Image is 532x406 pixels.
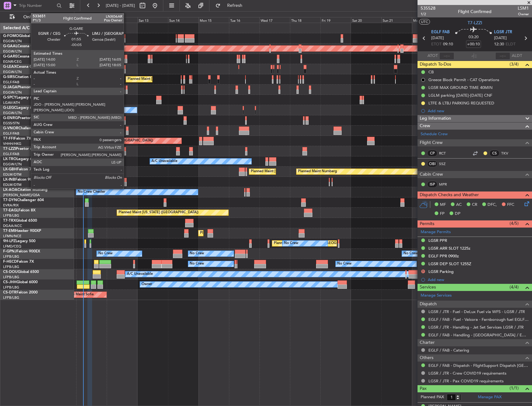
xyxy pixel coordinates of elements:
span: LX-INB [3,178,15,182]
a: LFPB/LBG [3,254,19,259]
div: Fri 19 [320,17,351,23]
a: T7-FFIFalcon 7X [3,137,31,141]
a: G-JAGAPhenom 300 [3,85,39,89]
input: Trip Number [19,1,55,10]
div: Mon 15 [198,17,229,23]
div: No Crew [190,259,204,269]
div: Add new [428,277,529,282]
span: G-GARE [3,55,17,58]
a: G-FOMOGlobal 6000 [3,34,40,38]
div: Planned Maint [GEOGRAPHIC_DATA] ([GEOGRAPHIC_DATA]) [251,167,349,176]
a: G-GARECessna Citation XLS+ [3,55,54,58]
span: G-VNOR [3,127,18,130]
div: Sat 13 [138,17,168,23]
div: Add new [428,108,529,113]
a: LGAV/ATH [3,100,20,105]
span: G-LEAX [3,65,16,69]
a: EGGW/LTN [3,39,22,44]
span: LX-GBH [3,168,17,171]
div: Planned Maint Tianjin ([GEOGRAPHIC_DATA]) [81,136,153,145]
div: Flight Confirmed [458,8,492,15]
span: Permits [420,220,434,228]
a: EGSS/STN [3,121,20,126]
div: Sun 21 [381,17,412,23]
span: 535528 [421,5,436,12]
div: LGSR ARR SLOT 1225z [428,246,470,251]
span: Others [420,354,433,362]
span: Flight Crew [420,139,443,146]
a: LGSR / JTR - Handling - Jet Set Services LGSR / JTR [428,325,524,330]
a: EDLW/DTM [3,172,21,177]
span: DFC, [488,202,497,208]
a: LX-GBHFalcon 7X [3,168,34,171]
a: EGLF/FAB [3,80,19,85]
span: T7-EMI [3,229,15,233]
span: 03:20 [469,34,478,40]
button: Only With Activity [7,12,68,22]
div: CB [428,69,434,75]
div: LGSR DEP SLOT 1255Z [428,261,471,266]
span: FFC [507,202,514,208]
a: EGGW/LTN [3,70,22,74]
div: Planned Maint Nurnberg [298,167,337,176]
span: Pax [420,385,427,392]
div: LGSR Parking [428,269,454,274]
a: Manage Services [421,293,452,299]
a: EGLF / FAB - Fuel - Valcora - Farnborough fuel EGLF / FAB [428,317,529,322]
a: LFPB/LBG [3,275,19,279]
span: AC [456,202,462,208]
div: Planned Maint [GEOGRAPHIC_DATA] ([GEOGRAPHIC_DATA]) [97,34,195,43]
a: T7-EMIHawker 900XP [3,229,41,233]
a: EGLF/FAB [3,152,19,156]
span: Charter [420,339,435,346]
div: Planned Maint [US_STATE] ([GEOGRAPHIC_DATA]) [119,208,198,217]
span: G-GAAL [3,44,17,48]
a: MPR [439,182,453,187]
span: LSM1 [518,5,529,12]
a: F-HECDFalcon 7X [3,260,34,264]
a: T7-DYNChallenger 604 [3,198,44,202]
span: T7-TRX [3,219,16,223]
a: T7-TRXGlobal 6500 [3,219,37,223]
a: EGLF/FAB [3,131,19,136]
a: DGAA/ACC [3,224,22,228]
span: Cabin Crew [420,171,443,178]
a: G-ENRGPraetor 600 [3,116,39,120]
a: EDLW/DTM [3,182,21,187]
span: G-SPCY [3,96,16,99]
a: Manage PAX [478,394,502,400]
span: ATOT [427,53,438,59]
span: LX-TRO [3,157,16,161]
span: Owner [518,12,529,17]
span: 9H-LPZ [3,239,16,243]
a: EGLF / FAB - Handling - [GEOGRAPHIC_DATA] / EGLF / FAB [428,332,529,338]
span: T7-LZZI [3,147,16,151]
a: G-VNORChallenger 650 [3,127,45,130]
button: D [421,270,425,273]
div: LTFE & LTBJ PARKING REQUESTED [428,100,494,106]
span: Refresh [222,3,248,8]
div: No Crew [98,249,113,258]
input: --:-- [439,52,454,60]
a: LGSR / JTR - Crew COVID19 requirements [428,371,506,376]
div: ISP [427,181,437,188]
span: Services [420,284,436,291]
div: Thu 11 [76,17,107,23]
div: Planned Maint [GEOGRAPHIC_DATA] [200,228,259,238]
a: CS-JHHGlobal 6000 [3,280,38,284]
a: LFPB/LBG [3,213,19,218]
div: EGLF PPR 0900z [428,253,459,259]
div: Wed 17 [259,17,290,23]
span: [DATE] [431,35,444,41]
a: SSZ [439,161,453,167]
a: G-SPCYLegacy 650 [3,96,36,99]
div: Tue 16 [229,17,259,23]
span: G-JAGA [3,85,17,89]
span: DP [455,211,460,217]
div: Thu 18 [290,17,320,23]
a: 9H-LPZLegacy 500 [3,239,35,243]
div: No Crew [284,239,298,248]
a: Manage Permits [421,229,451,235]
span: G-LEGC [3,106,16,110]
span: T7-DYN [3,198,17,202]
